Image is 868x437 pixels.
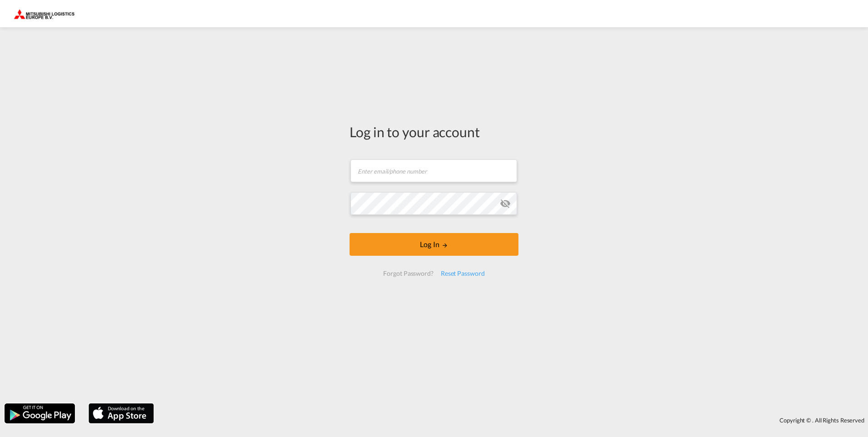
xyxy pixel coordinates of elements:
[350,122,518,141] div: Log in to your account
[4,402,76,424] img: google.png
[437,265,488,282] div: Reset Password
[158,412,868,428] div: Copyright © . All Rights Reserved
[88,402,155,424] img: apple.png
[500,198,511,209] md-icon: icon-eye-off
[380,265,437,282] div: Forgot Password?
[350,233,518,256] button: LOGIN
[14,4,75,24] img: 0def066002f611f0b450c5c881a5d6ed.png
[350,159,517,182] input: Enter email/phone number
